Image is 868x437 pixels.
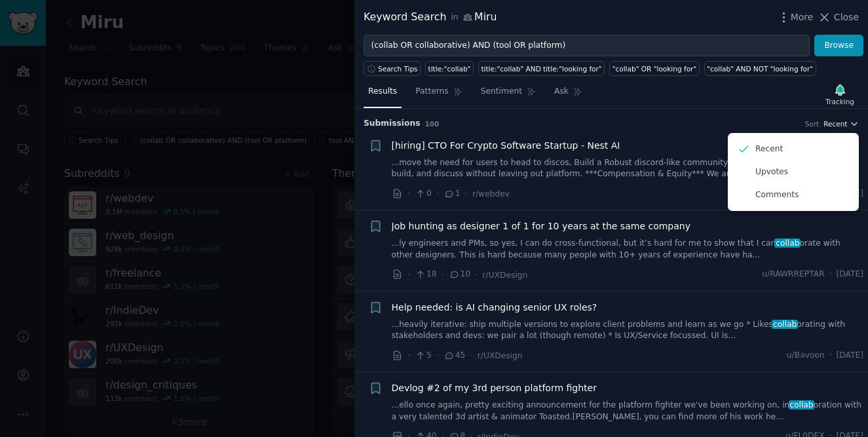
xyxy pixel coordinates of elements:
[407,187,410,200] span: ·
[415,350,431,362] span: 5
[772,320,798,329] span: collab
[791,10,814,24] span: More
[814,35,863,57] button: Browse
[837,350,863,362] span: [DATE]
[470,349,472,362] span: ·
[829,269,832,280] span: ·
[442,268,444,282] span: ·
[707,64,813,73] div: "collab" AND NOT "looking for"
[476,81,540,108] a: Sentiment
[415,188,431,200] span: 0
[368,86,397,98] span: Results
[364,118,421,130] span: Submission s
[609,61,700,76] a: "collab" OR "looking for"
[823,119,847,128] span: Recent
[762,269,824,280] span: u/RAWRREPTAR
[407,268,410,282] span: ·
[364,81,402,108] a: Results
[411,81,466,108] a: Patterns
[834,10,859,24] span: Close
[392,319,864,342] a: ...heavily iterative: ship multiple versions to explore client problems and learn as we go * Like...
[755,166,788,178] p: Upvotes
[704,61,816,76] a: "collab" AND NOT "looking for"
[789,400,815,409] span: collab
[481,64,601,73] div: title:"collab" AND title:"looking for"
[392,400,864,423] a: ...ello once again, pretty exciting announcement for the platform fighter we've been working on, ...
[613,64,697,73] div: "collab" OR "looking for"
[465,187,468,200] span: ·
[415,269,436,280] span: 18
[787,350,825,362] span: u/Bavoon
[364,35,810,57] input: Try a keyword related to your business
[451,12,458,24] span: in
[392,157,864,180] a: ...move the need for users to head to discos, Build a Robust discord-like community where users c...
[364,9,497,26] div: Keyword Search Miru
[755,143,783,155] p: Recent
[825,97,854,106] div: Tracking
[428,64,471,73] div: title:"collab"
[392,381,597,395] a: Devlog #2 of my 3rd person platform fighter
[483,271,528,280] span: r/UXDesign
[755,189,799,201] p: Comments
[436,187,439,200] span: ·
[449,269,470,280] span: 10
[472,189,510,199] span: r/webdev
[392,301,597,314] a: Help needed: is AI changing senior UX roles?
[821,81,859,108] button: Tracking
[415,86,448,98] span: Patterns
[475,268,478,282] span: ·
[443,188,460,200] span: 1
[407,349,410,362] span: ·
[478,351,523,360] span: r/UXDesign
[478,61,605,76] a: title:"collab" AND title:"looking for"
[818,10,859,24] button: Close
[481,86,522,98] span: Sentiment
[554,86,569,98] span: Ask
[443,350,465,362] span: 45
[364,61,421,76] button: Search Tips
[392,219,690,233] a: Job hunting as designer 1 of 1 for 10 years at the same company
[777,10,814,24] button: More
[829,350,832,362] span: ·
[425,61,474,76] a: title:"collab"
[425,120,440,128] span: 100
[774,238,801,248] span: collab
[550,81,587,108] a: Ask
[436,349,439,362] span: ·
[392,139,620,153] a: [hiring] CTO For Crypto Software Startup - Nest AI
[378,64,418,73] span: Search Tips
[805,119,820,128] div: Sort
[392,238,864,261] a: ...ly engineers and PMs, so yes, I can do cross-functional, but it’s hard for me to show that I c...
[823,119,859,128] button: Recent
[837,269,863,280] span: [DATE]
